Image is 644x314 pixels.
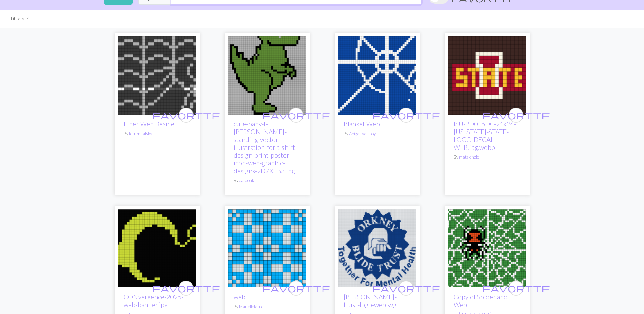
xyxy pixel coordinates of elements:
a: Blanket Web [338,71,416,78]
i: favourite [152,281,220,295]
a: Baby Size [118,71,196,78]
button: favourite [179,108,194,123]
img: Baby Size [118,36,196,115]
li: Library [11,16,24,22]
span: favorite [372,283,440,293]
span: favorite [152,283,220,293]
i: favourite [262,108,330,122]
a: ISU-PD016DC-24x24-[US_STATE]-STATE-LOGO-DECAL-WEB.jpg.webp [454,120,516,151]
a: Blanket Web [344,120,380,128]
button: favourite [399,281,413,296]
p: By [344,130,411,137]
button: favourite [289,108,303,123]
button: favourite [399,108,413,123]
span: favorite [152,110,220,120]
a: blide-trust-logo-web.svg [338,244,416,251]
p: By [124,130,191,137]
i: favourite [482,108,550,122]
a: Copy of Copy of CONvergence [118,244,196,251]
span: favorite [262,110,330,120]
span: favorite [262,283,330,293]
i: favourite [152,108,220,122]
img: web [228,209,306,287]
button: favourite [289,281,303,296]
img: Copy of Copy of CONvergence [118,209,196,287]
a: AbigailVanlooy [349,131,376,136]
i: favourite [372,108,440,122]
a: Fiber Web Beanie [124,120,174,128]
p: By [454,154,521,160]
a: cardonk [239,178,254,183]
button: favourite [509,108,523,123]
a: web [228,244,306,251]
a: ISU logo [448,71,526,78]
a: matzkinzie [459,154,479,160]
span: favorite [372,110,440,120]
img: blide-trust-logo-web.svg [338,209,416,287]
img: cute-baby-t-rex-standing-vector-illustration-for-t-shirt-design-print-poster-icon-web-graphic-des... [228,36,306,115]
p: By [234,177,301,184]
a: cute-baby-t-[PERSON_NAME]-standing-vector-illustration-for-t-shirt-design-print-poster-icon-web-g... [234,120,297,175]
a: Copy of Spider and Web [454,293,508,309]
i: favourite [372,281,440,295]
i: favourite [262,281,330,295]
img: ISU logo [448,36,526,115]
a: CONvergence-2025-web-banner.jpg [124,293,183,309]
button: favourite [509,281,523,296]
a: web [234,293,245,301]
a: cute-baby-t-rex-standing-vector-illustration-for-t-shirt-design-print-poster-icon-web-graphic-des... [228,71,306,78]
a: Mariellelarue [239,304,263,309]
span: favorite [482,110,550,120]
p: By [234,303,301,310]
a: [PERSON_NAME]-trust-logo-web.svg [344,293,397,309]
a: torrentialsky [129,131,152,136]
img: Blanket Web [338,36,416,115]
i: favourite [482,281,550,295]
button: favourite [179,281,194,296]
span: favorite [482,283,550,293]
